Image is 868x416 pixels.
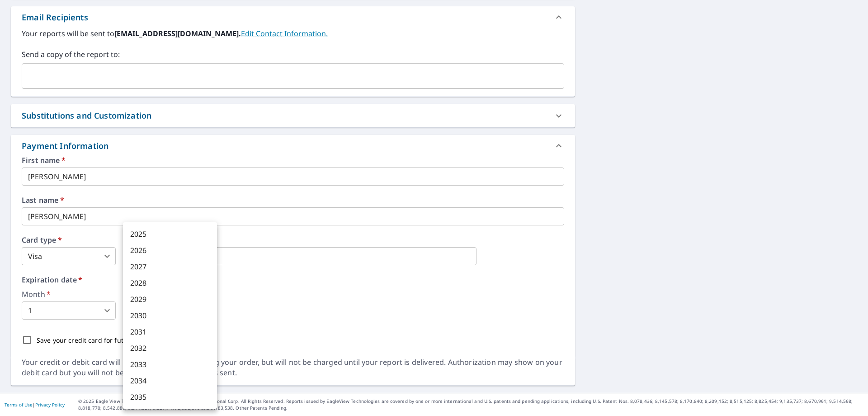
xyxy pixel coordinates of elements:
li: 2026 [123,242,217,258]
li: 2025 [123,226,217,242]
li: 2028 [123,275,217,291]
li: 2029 [123,291,217,307]
li: 2027 [123,258,217,275]
li: 2032 [123,340,217,356]
li: 2031 [123,324,217,340]
li: 2035 [123,389,217,405]
li: 2033 [123,356,217,373]
li: 2030 [123,307,217,324]
li: 2034 [123,373,217,389]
